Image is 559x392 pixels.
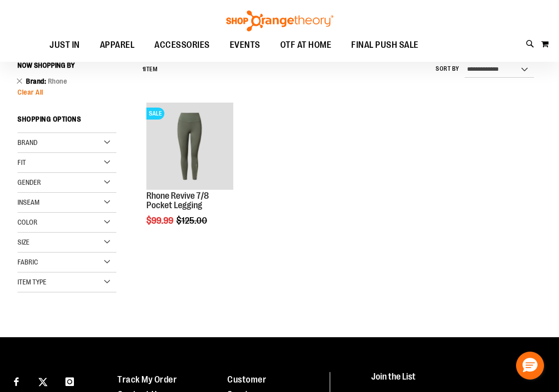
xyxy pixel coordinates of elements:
[117,375,177,385] a: Track My Order
[371,372,543,391] h4: Join the List
[17,218,37,226] span: Color
[100,34,135,56] span: APPAREL
[90,34,145,57] a: APPAREL
[146,216,175,226] span: $99.99
[146,103,233,191] a: Rhone Revive 7/8 Pocket LeggingSALE
[17,278,46,286] span: Item Type
[146,191,209,211] a: Rhone Revive 7/8 Pocket Legging
[176,216,209,226] span: $125.00
[154,34,210,56] span: ACCESSORIES
[436,65,460,73] label: Sort By
[17,111,116,133] strong: Shopping Options
[48,77,67,85] span: Rhone
[61,372,78,390] a: Visit our Instagram page
[38,378,47,387] img: Twitter
[142,62,158,77] h2: Item
[280,34,332,56] span: OTF AT HOME
[225,10,335,31] img: Shop Orangetheory
[516,352,544,380] button: Hello, have a question? Let’s chat.
[26,77,48,85] span: Brand
[141,98,238,251] div: product
[17,57,80,74] button: Now Shopping by
[17,88,43,96] span: Clear All
[146,108,164,120] span: SALE
[17,138,37,146] span: Brand
[230,34,260,56] span: EVENTS
[17,238,29,246] span: Size
[142,66,145,73] span: 1
[351,34,419,56] span: FINAL PUSH SALE
[49,34,80,56] span: JUST IN
[220,34,270,57] a: EVENTS
[341,34,429,56] a: FINAL PUSH SALE
[17,178,41,186] span: Gender
[17,158,26,166] span: Fit
[17,89,116,96] a: Clear All
[7,372,25,390] a: Visit our Facebook page
[39,34,90,57] a: JUST IN
[146,103,233,189] img: Rhone Revive 7/8 Pocket Legging
[17,198,39,206] span: Inseam
[270,34,342,57] a: OTF AT HOME
[144,34,220,57] a: ACCESSORIES
[34,372,52,390] a: Visit our X page
[17,258,38,266] span: Fabric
